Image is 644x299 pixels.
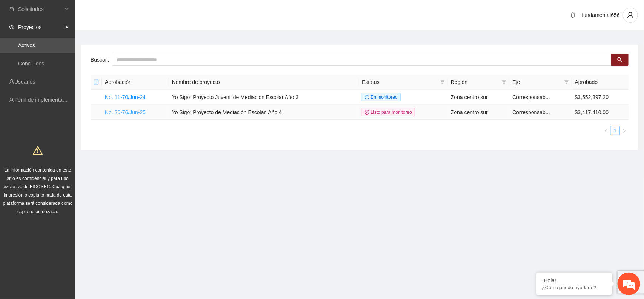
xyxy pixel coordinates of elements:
td: Zona centro sur [448,90,509,105]
a: 1 [611,126,619,135]
td: $3,417,410.00 [572,105,629,120]
span: sync [365,95,369,99]
span: search [617,57,622,63]
div: ¡Hola! [542,277,606,284]
span: Listo para monitoreo [362,108,415,116]
a: Perfil de implementadora [14,97,73,103]
span: Solicitudes [18,2,63,17]
td: $3,552,397.20 [572,90,629,105]
th: Aprobado [572,75,629,90]
li: Previous Page [602,126,611,135]
span: filter [439,76,446,88]
span: Eje [512,78,561,86]
button: bell [567,9,579,21]
span: left [604,129,609,133]
span: check-circle [365,110,369,115]
span: En monitoreo [362,93,401,101]
span: filter [563,76,570,88]
span: bell [567,12,579,18]
button: search [611,54,629,66]
a: No. 11-70/Jun-24 [105,94,146,100]
p: ¿Cómo puedo ayudarte? [542,285,606,290]
span: Región [451,78,499,86]
span: inbox [9,6,14,12]
a: Usuarios [14,79,35,85]
td: Yo Sigo: Proyecto Juvenil de Mediación Escolar Año 3 [169,90,359,105]
span: fundamental656 [582,12,620,18]
span: Estatus [362,78,437,86]
td: Zona centro sur [448,105,509,120]
span: filter [440,80,445,84]
span: eye [9,25,14,30]
label: Buscar [91,54,112,66]
span: Corresponsab... [512,109,550,115]
span: filter [564,80,569,84]
th: Aprobación [102,75,169,90]
a: No. 26-76/Jun-25 [105,109,146,115]
span: user [623,12,638,19]
li: Next Page [620,126,629,135]
td: Yo Sigo: Proyecto de Mediación Escolar, Año 4 [169,105,359,120]
span: Proyectos [18,20,63,35]
a: Concluidos [18,60,44,67]
span: right [622,129,627,133]
span: La información contenida en este sitio es confidencial y para uso exclusivo de FICOSEC. Cualquier... [3,167,73,214]
span: Corresponsab... [512,94,550,100]
span: warning [33,146,43,155]
li: 1 [611,126,620,135]
button: left [602,126,611,135]
th: Nombre de proyecto [169,75,359,90]
button: user [623,8,638,23]
span: filter [502,80,506,84]
a: Activos [18,42,35,48]
span: minus-square [94,79,99,85]
span: filter [500,76,508,88]
button: right [620,126,629,135]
